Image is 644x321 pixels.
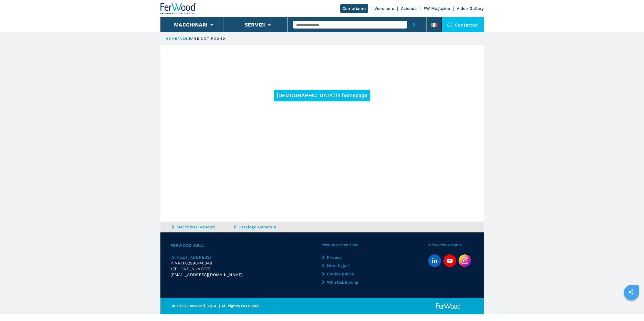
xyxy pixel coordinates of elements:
a: Macchinari Venduti [172,224,232,230]
a: sharethis [625,286,637,298]
iframe: Chat [623,298,640,317]
a: [STREET_ADDRESS] [171,254,322,260]
button: Servizi [245,22,265,28]
a: Privacy [322,254,364,260]
button: submit-button [407,17,421,32]
button: Macchinari [174,22,208,28]
a: Vendiamo [374,6,394,11]
span: [PHONE_NUMBER] [173,266,211,272]
a: Video Gallery [457,6,484,11]
img: Instagram [459,254,471,267]
a: Whistleblowing [322,279,364,285]
p: La pagina non è stata trovata [160,64,484,71]
a: Compriamo [340,4,368,13]
p: page not found [189,36,225,41]
a: Catalogo Generale [234,224,294,230]
a: Cookie policy [322,271,364,277]
span: Ci trovate anche su [428,243,474,248]
span: | [188,37,189,40]
span: P.IVA IT02996140048 [171,261,212,265]
button: [DEMOGRAPHIC_DATA] in homepage [274,90,370,101]
span: FERWOOD S.P.A. [171,243,322,248]
div: Contattaci [442,17,484,32]
a: Note legali [322,263,364,269]
div: t. [171,266,322,272]
a: linkedin [428,254,441,267]
img: Ferwood [160,3,197,14]
p: © 2025 Ferwood S.p.A. | All rights reserved. [172,303,322,309]
a: youtube [443,254,456,267]
a: HOMEPAGE [165,37,188,40]
span: [EMAIL_ADDRESS][DOMAIN_NAME] [171,272,243,278]
span: Termini e condizioni [322,243,428,248]
img: Ferwood [435,303,462,309]
a: Azienda [401,6,417,11]
a: FW Magazine [423,6,450,11]
img: Contattaci [447,22,452,27]
span: [STREET_ADDRESS] [171,255,211,260]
